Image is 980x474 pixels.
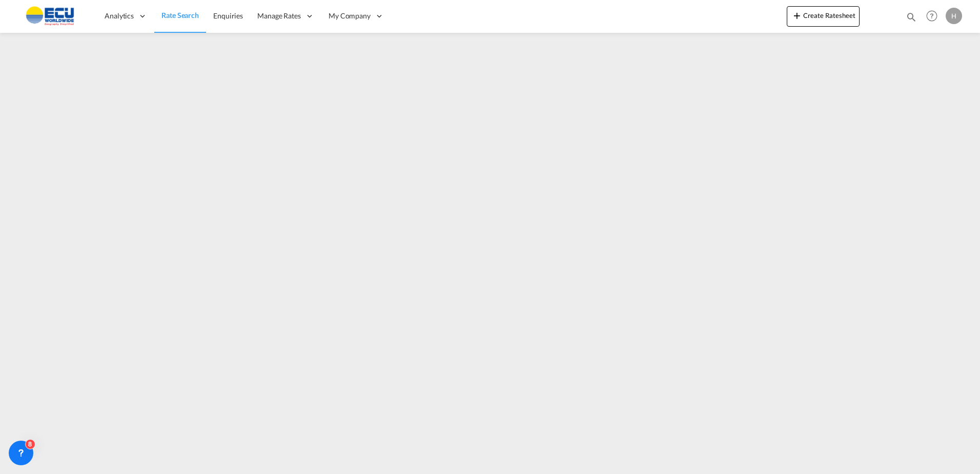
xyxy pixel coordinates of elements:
[946,8,962,24] div: H
[105,11,134,21] span: Analytics
[906,11,917,23] md-icon: icon-magnify
[213,11,243,20] span: Enquiries
[257,11,301,21] span: Manage Rates
[906,11,917,27] div: icon-magnify
[329,11,371,21] span: My Company
[787,6,860,27] button: icon-plus 400-fgCreate Ratesheet
[161,11,199,19] span: Rate Search
[923,7,941,25] span: Help
[15,5,85,28] img: 6cccb1402a9411edb762cf9624ab9cda.png
[923,7,946,26] div: Help
[791,9,803,22] md-icon: icon-plus 400-fg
